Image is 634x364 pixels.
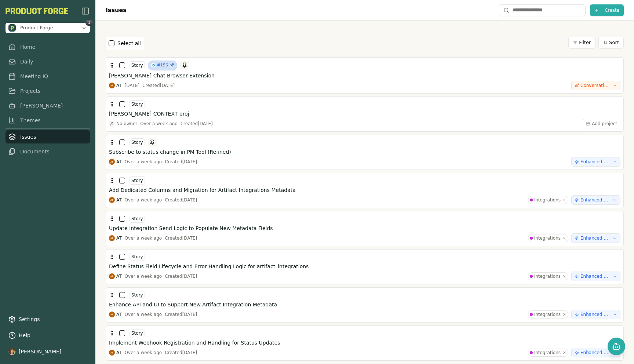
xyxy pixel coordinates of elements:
[125,197,162,203] div: Over a week ago
[571,348,620,357] button: Enhanced Artifact Integration Sync and Real-Time Status Management
[109,148,231,156] h3: Subscribe to status change in PM Tool (Refined)
[109,235,115,241] img: Adam Tucker
[130,100,145,108] div: Story
[109,225,273,232] h3: Update Integration Send Logic to Populate New Metadata Fields
[130,176,145,185] div: Story
[116,159,122,165] span: AT
[117,40,141,47] label: Select all
[6,70,90,83] a: Meeting IQ
[165,197,197,203] div: Created [DATE]
[109,312,115,317] img: Adam Tucker
[6,40,90,54] a: Home
[109,301,277,308] h3: Enhance API and UI to Support New Artifact Integration Metadata
[165,235,197,241] div: Created [DATE]
[6,345,90,358] button: [PERSON_NAME]
[181,121,213,127] div: Created [DATE]
[6,114,90,127] a: Themes
[534,235,561,241] span: Integrations
[106,6,127,15] h1: Issues
[130,329,145,337] div: Story
[571,310,620,319] button: Enhanced Artifact Integration Sync and Real-Time Status Management
[116,83,122,88] span: AT
[165,273,197,279] div: Created [DATE]
[580,83,610,88] span: Conversation-to-Prototype
[580,273,610,279] span: Enhanced Artifact Integration Sync and Real-Time Status Management
[568,37,595,48] button: Filter
[116,235,122,241] span: AT
[109,339,280,346] h3: Implement Webhook Registration and Handling for Status Updates
[528,310,568,318] button: Integrations
[534,350,561,356] span: Integrations
[116,350,122,356] span: AT
[580,312,610,317] span: Enhanced Artifact Integration Sync and Real-Time Status Management
[20,25,53,31] span: Product Forge
[534,312,561,317] span: Integrations
[85,20,93,26] span: 1
[571,195,620,205] button: Enhanced Artifact Integration Sync and Real-Time Status Management
[140,121,178,127] div: Over a week ago
[165,312,197,317] div: Created [DATE]
[109,72,215,79] h3: [PERSON_NAME] Chat Browser Extension
[580,197,610,203] span: Enhanced Artifact Integration Sync and Real-Time Status Management
[116,273,122,279] span: AT
[165,159,197,165] div: Created [DATE]
[580,235,610,241] span: Enhanced Artifact Integration Sync and Real-Time Status Management
[6,55,90,68] a: Daily
[528,349,568,357] button: Integrations
[6,23,90,33] button: Open organization switcher
[571,233,620,243] button: Enhanced Artifact Integration Sync and Real-Time Status Management
[125,83,140,88] div: [DATE]
[8,348,16,355] img: profile
[583,119,620,128] button: Add project
[6,329,90,342] button: Help
[109,263,309,270] h3: Define Status Field Lifecycle and Error Handling Logic for artifact_integrations
[580,159,610,165] span: Enhanced Artifact Integration Sync and Real-Time Status Management
[534,197,561,203] span: Integrations
[125,350,162,356] div: Over a week ago
[109,273,115,279] img: Adam Tucker
[130,253,145,261] div: Story
[608,338,625,355] button: Open chat
[116,312,122,317] span: AT
[590,4,624,16] button: Create
[6,8,68,14] button: PF-Logo
[130,138,145,146] div: Story
[109,350,115,356] img: Adam Tucker
[528,234,568,242] button: Integrations
[109,83,115,88] img: Adam Tucker
[157,62,168,69] span: #156
[571,157,620,167] button: Enhanced Artifact Integration Sync and Real-Time Status Management
[116,121,137,127] span: No owner
[571,272,620,281] button: Enhanced Artifact Integration Sync and Real-Time Status Management
[6,99,90,112] a: [PERSON_NAME]
[125,312,162,317] div: Over a week ago
[605,7,619,13] span: Create
[81,7,90,15] button: Close Sidebar
[130,291,145,299] div: Story
[8,24,16,32] img: Product Forge
[6,313,90,326] a: Settings
[165,350,197,356] div: Created [DATE]
[592,121,617,127] span: Add project
[580,350,610,356] span: Enhanced Artifact Integration Sync and Real-Time Status Management
[109,186,296,194] h3: Add Dedicated Columns and Migration for Artifact Integrations Metadata
[571,81,620,90] button: Conversation-to-Prototype
[125,159,162,165] div: Over a week ago
[6,8,68,14] img: Product Forge
[142,83,175,88] div: Created [DATE]
[116,197,122,203] span: AT
[109,159,115,165] img: Adam Tucker
[6,145,90,158] a: Documents
[109,110,189,117] h3: [PERSON_NAME] CONTEXT proj
[81,7,90,15] img: sidebar
[109,197,115,203] img: Adam Tucker
[534,273,561,279] span: Integrations
[528,272,568,280] button: Integrations
[125,273,162,279] div: Over a week ago
[125,235,162,241] div: Over a week ago
[598,37,624,48] button: Sort
[6,84,90,98] a: Projects
[528,196,568,204] button: Integrations
[130,215,145,223] div: Story
[6,130,90,143] a: Issues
